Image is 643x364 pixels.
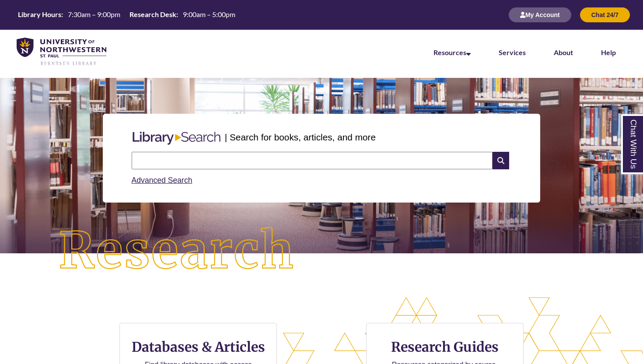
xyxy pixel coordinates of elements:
[509,11,571,18] a: My Account
[14,10,64,19] th: Library Hours:
[32,201,322,301] img: Research
[128,128,225,148] img: Libary Search
[127,339,269,355] h3: Databases & Articles
[132,176,192,185] a: Advanced Search
[225,130,376,144] p: | Search for books, articles, and more
[509,7,571,22] button: My Account
[68,10,120,18] span: 7:30am – 9:00pm
[580,7,630,22] button: Chat 24/7
[433,48,471,56] a: Resources
[499,48,526,56] a: Services
[374,339,516,355] h3: Research Guides
[17,38,106,66] img: UNWSP Library Logo
[493,152,509,169] i: Search
[601,48,616,56] a: Help
[14,10,239,20] a: Hours Today
[14,10,239,19] table: Hours Today
[580,11,630,18] a: Chat 24/7
[126,10,179,19] th: Research Desk:
[554,48,573,56] a: About
[183,10,235,18] span: 9:00am – 5:00pm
